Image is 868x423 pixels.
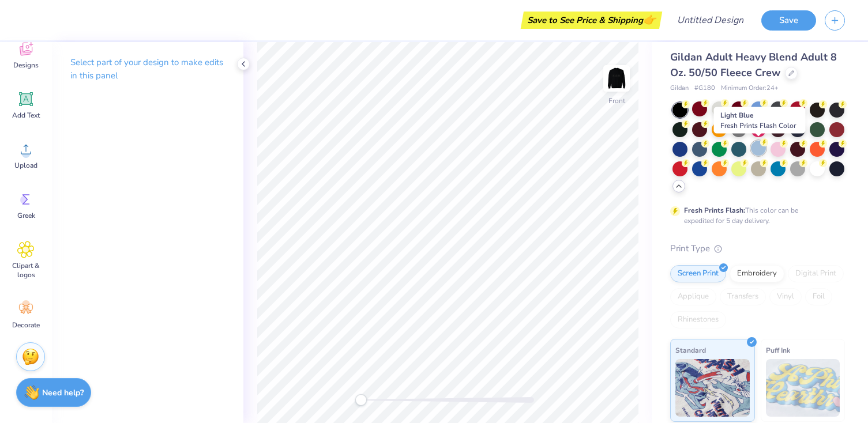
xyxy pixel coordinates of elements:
div: Transfers [720,288,766,305]
div: Light Blue [714,107,806,134]
span: Gildan Adult Heavy Blend Adult 8 Oz. 50/50 Fleece Crew [670,50,837,80]
div: Accessibility label [355,394,367,406]
span: Decorate [12,320,40,330]
div: Foil [805,288,832,305]
span: 👉 [643,13,656,27]
span: Greek [17,211,35,220]
strong: Fresh Prints Flash: [684,206,745,215]
span: Minimum Order: 24 + [721,84,779,93]
div: Digital Print [788,265,844,282]
span: Standard [675,344,706,356]
span: Upload [14,161,37,170]
strong: Need help? [42,387,84,398]
div: Save to See Price & Shipping [524,12,659,29]
div: Embroidery [730,265,784,282]
div: Screen Print [670,265,726,282]
div: Rhinestones [670,311,726,328]
div: Vinyl [769,288,802,305]
div: This color can be expedited for 5 day delivery. [684,205,826,226]
div: Applique [670,288,716,305]
img: Puff Ink [766,359,840,417]
span: Add Text [12,111,40,120]
span: Gildan [670,84,689,93]
img: Standard [675,359,750,417]
div: Front [608,96,625,106]
span: Designs [13,61,39,70]
p: Select part of your design to make edits in this panel [70,56,225,82]
span: Fresh Prints Flash Color [720,121,796,130]
span: Puff Ink [766,344,790,356]
div: Print Type [670,242,845,255]
img: Front [605,67,628,90]
input: Untitled Design [668,9,753,32]
span: Clipart & logos [7,261,45,280]
span: # G180 [694,84,715,93]
button: Save [761,10,816,31]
